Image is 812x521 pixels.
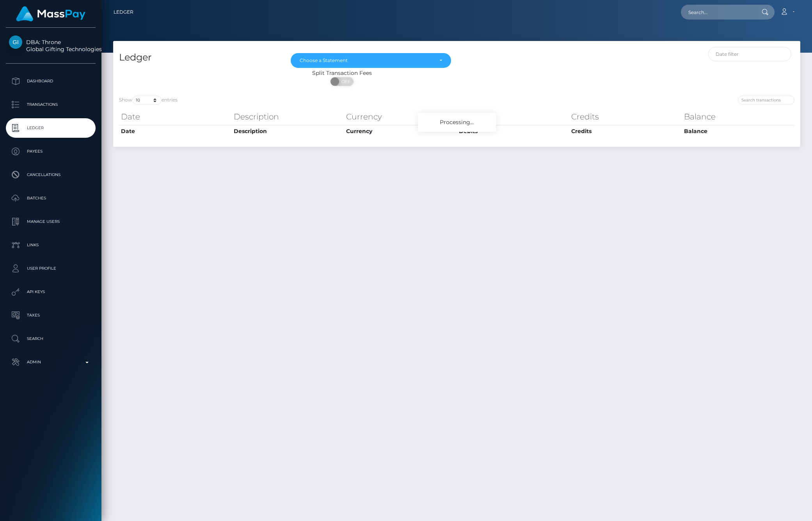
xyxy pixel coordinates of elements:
[708,47,791,61] input: Date filter
[113,69,571,77] div: Split Transaction Fees
[681,5,754,20] input: Search...
[682,125,795,137] th: Balance
[9,333,92,345] p: Search
[9,263,92,274] p: User Profile
[9,146,92,157] p: Payees
[9,309,92,321] p: Taxes
[6,165,96,185] a: Cancellations
[119,96,178,105] label: Show entries
[119,109,232,124] th: Date
[344,125,457,137] th: Currency
[6,212,96,231] a: Manage Users
[132,96,162,105] select: Showentries
[418,113,496,132] div: Processing...
[9,99,92,110] p: Transactions
[344,109,457,124] th: Currency
[682,109,795,124] th: Balance
[6,282,96,302] a: API Keys
[738,96,794,105] input: Search transactions
[16,6,85,21] img: MassPay Logo
[6,352,96,372] a: Admin
[6,235,96,255] a: Links
[9,216,92,228] p: Manage Users
[291,53,451,68] button: Choose a Statement
[9,169,92,181] p: Cancellations
[9,356,92,368] p: Admin
[232,125,345,137] th: Description
[6,71,96,91] a: Dashboard
[6,259,96,278] a: User Profile
[6,95,96,114] a: Transactions
[119,51,279,64] h4: Ledger
[300,57,433,64] div: Choose a Statement
[6,142,96,161] a: Payees
[6,306,96,325] a: Taxes
[6,188,96,208] a: Batches
[569,109,682,124] th: Credits
[9,192,92,204] p: Batches
[6,118,96,138] a: Ledger
[569,125,682,137] th: Credits
[9,122,92,134] p: Ledger
[232,109,345,124] th: Description
[335,77,354,86] span: OFF
[9,36,22,49] img: Global Gifting Technologies Inc
[9,286,92,298] p: API Keys
[114,4,133,20] a: Ledger
[6,329,96,349] a: Search
[457,125,570,137] th: Debits
[457,109,570,124] th: Debits
[119,125,232,137] th: Date
[9,75,92,87] p: Dashboard
[9,239,92,251] p: Links
[6,39,96,53] span: DBA: Throne Global Gifting Technologies Inc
